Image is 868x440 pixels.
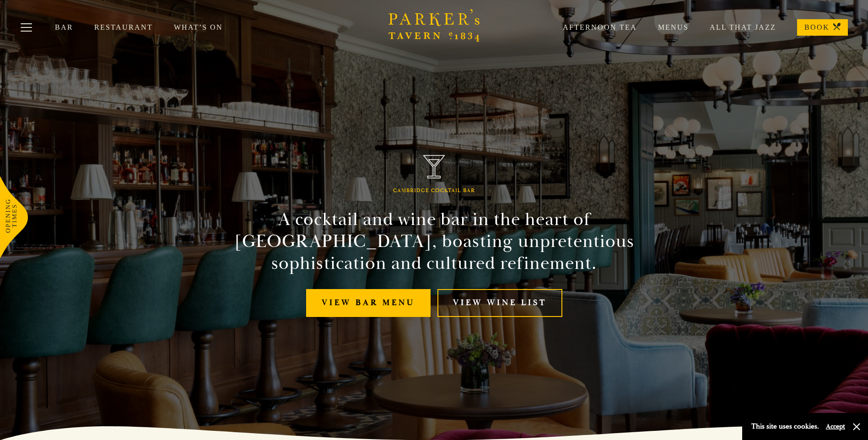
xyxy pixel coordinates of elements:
button: Accept [826,422,845,431]
a: View Wine List [437,289,562,317]
h1: Cambridge Cocktail Bar [393,188,475,194]
p: This site uses cookies. [751,420,819,433]
a: View bar menu [306,289,431,317]
button: Close and accept [852,422,861,431]
h2: A cocktail and wine bar in the heart of [GEOGRAPHIC_DATA], boasting unpretentious sophistication ... [226,209,643,274]
img: Parker's Tavern Brasserie Cambridge [423,155,445,178]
